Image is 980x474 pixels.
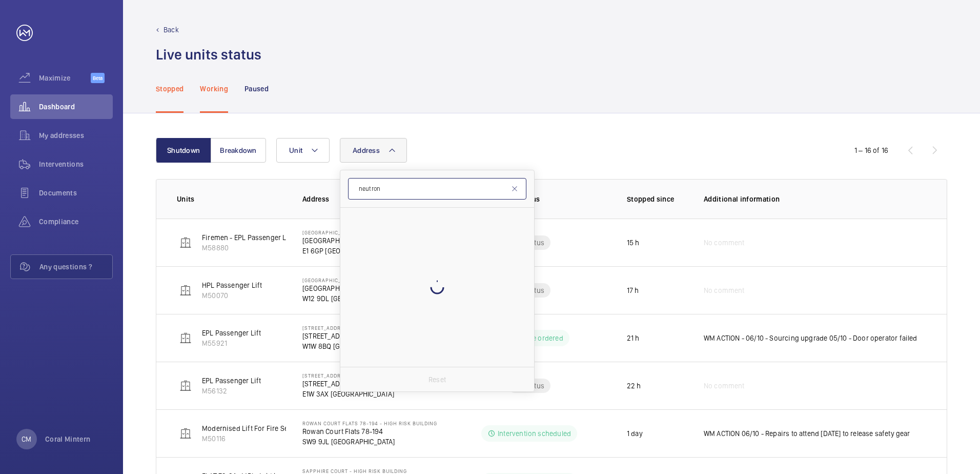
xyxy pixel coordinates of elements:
[704,194,926,204] p: Additional information
[39,102,113,112] span: Dashboard
[156,45,261,64] h1: Live units status
[39,130,113,141] span: My addresses
[200,84,228,94] p: Working
[22,434,31,444] p: CM
[704,333,917,343] p: WM ACTION - 06/10 - Sourcing upgrade 05/10 - Door operator failed
[302,426,437,437] p: Rowan Court Flats 78-194
[302,331,397,341] p: [STREET_ADDRESS]
[302,420,437,426] p: Rowan Court Flats 78-194 - High Risk Building
[627,238,640,248] p: 15 h
[704,381,745,391] span: No comment
[302,468,407,474] p: Sapphire Court - High Risk Building
[302,389,414,399] p: E1W 3AX [GEOGRAPHIC_DATA]
[202,386,261,396] p: M56132
[627,333,640,343] p: 21 h
[179,284,192,297] img: elevator.svg
[302,372,414,379] p: [STREET_ADDRESS][PERSON_NAME]
[340,138,407,163] button: Address
[202,232,310,243] p: Firemen - EPL Passenger Lift 2 RH
[627,194,687,204] p: Stopped since
[302,277,395,283] p: [GEOGRAPHIC_DATA]
[156,138,211,163] button: Shutdown
[276,138,330,163] button: Unit
[39,188,113,198] span: Documents
[498,428,571,439] p: Intervention scheduled
[348,178,526,200] input: Search by address
[202,243,310,253] p: M58880
[177,194,286,204] p: Units
[211,138,266,163] button: Breakdown
[45,434,91,444] p: Coral Mintern
[302,229,389,235] p: [GEOGRAPHIC_DATA]
[302,194,448,204] p: Address
[627,381,641,391] p: 22 h
[302,293,395,304] p: W12 9DL [GEOGRAPHIC_DATA]
[202,423,362,433] p: Modernised Lift For Fire Services - LEFT HAND LIFT
[302,437,437,447] p: SW9 9JL [GEOGRAPHIC_DATA]
[289,146,302,154] span: Unit
[302,235,389,246] p: [GEOGRAPHIC_DATA]
[302,379,414,389] p: [STREET_ADDRESS][PERSON_NAME]
[91,73,105,83] span: Beta
[39,73,91,83] span: Maximize
[164,25,179,35] p: Back
[302,341,397,351] p: W1W 8BQ [GEOGRAPHIC_DATA]
[704,428,910,439] p: WM ACTION 06/10 - Repairs to attend [DATE] to release safety gear
[627,428,643,439] p: 1 day
[244,84,269,94] p: Paused
[202,328,261,338] p: EPL Passenger Lift
[353,146,380,154] span: Address
[39,159,113,169] span: Interventions
[302,283,395,293] p: [GEOGRAPHIC_DATA]
[179,332,192,344] img: elevator.svg
[202,290,262,301] p: M50070
[302,325,397,331] p: [STREET_ADDRESS]
[39,262,112,272] span: Any questions ?
[302,246,389,256] p: E1 6GP [GEOGRAPHIC_DATA]
[704,285,745,295] span: No comment
[704,238,745,248] span: No comment
[39,216,113,227] span: Compliance
[179,236,192,249] img: elevator.svg
[202,376,261,386] p: EPL Passenger Lift
[202,338,261,348] p: M55921
[202,280,262,290] p: HPL Passenger Lift
[179,427,192,440] img: elevator.svg
[202,433,362,444] p: M50116
[627,285,639,295] p: 17 h
[428,374,446,385] p: Reset
[179,380,192,392] img: elevator.svg
[156,84,183,94] p: Stopped
[854,145,888,155] div: 1 – 16 of 16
